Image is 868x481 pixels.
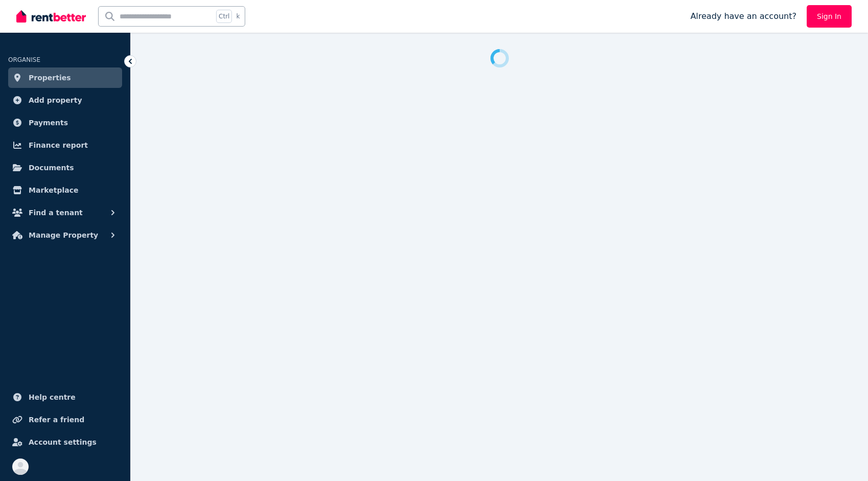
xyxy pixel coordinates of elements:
[807,5,852,28] a: Sign In
[8,67,122,88] a: Properties
[29,117,68,129] span: Payments
[8,112,122,133] a: Payments
[8,90,122,110] a: Add property
[29,436,97,448] span: Account settings
[29,207,83,219] span: Find a tenant
[8,387,122,407] a: Help centre
[29,391,76,403] span: Help centre
[8,56,40,63] span: ORGANISE
[690,10,796,22] span: Already have an account?
[29,184,78,196] span: Marketplace
[8,202,122,223] button: Find a tenant
[29,139,88,151] span: Finance report
[29,229,98,241] span: Manage Property
[29,94,82,106] span: Add property
[8,135,122,155] a: Finance report
[8,225,122,245] button: Manage Property
[8,157,122,178] a: Documents
[16,9,86,24] img: RentBetter
[8,180,122,200] a: Marketplace
[236,12,240,20] span: k
[29,72,71,84] span: Properties
[216,10,232,23] span: Ctrl
[8,432,122,452] a: Account settings
[29,414,84,426] span: Refer a friend
[8,409,122,430] a: Refer a friend
[29,162,74,174] span: Documents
